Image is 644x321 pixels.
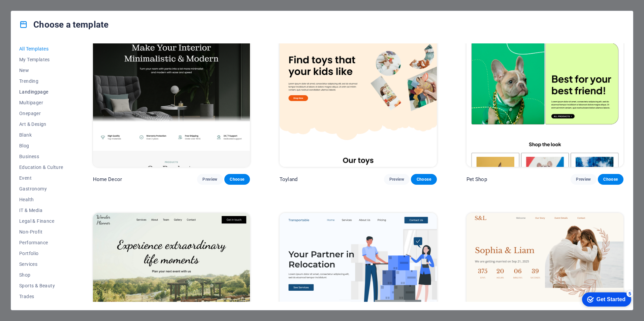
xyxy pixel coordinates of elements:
img: Pet Shop [466,23,623,167]
span: Preview [202,177,217,182]
button: Preview [571,174,596,185]
p: Home Decor [93,176,122,183]
span: Education & Culture [19,165,63,170]
button: Blog [19,140,63,151]
button: Onepager [19,108,63,119]
button: Blank [19,130,63,140]
span: Trending [19,78,63,84]
span: Services [19,261,63,267]
button: My Templates [19,54,63,65]
button: Choose [598,174,623,185]
button: Trending [19,76,63,86]
span: Sports & Beauty [19,283,63,288]
span: Choose [416,177,431,182]
button: Choose [224,174,250,185]
span: Onepager [19,111,63,116]
button: Landingpage [19,86,63,97]
button: Multipager [19,97,63,108]
button: Services [19,259,63,270]
button: Non-Profit [19,226,63,237]
button: IT & Media [19,205,63,216]
span: Health [19,197,63,202]
span: Portfolio [19,251,63,256]
button: Business [19,151,63,162]
button: Gastronomy [19,183,63,194]
p: Toyland [280,176,297,183]
span: Non-Profit [19,229,63,235]
button: Health [19,194,63,205]
div: Get Started 5 items remaining, 0% complete [5,3,55,17]
img: Toyland [280,23,437,167]
span: Legal & Finance [19,218,63,224]
h4: Choose a template [19,19,108,30]
button: Performance [19,237,63,248]
button: All Templates [19,43,63,54]
span: Blog [19,143,63,148]
button: Portfolio [19,248,63,259]
button: Legal & Finance [19,216,63,226]
button: Preview [197,174,223,185]
span: Business [19,154,63,159]
button: Trades [19,291,63,302]
span: Landingpage [19,89,63,95]
span: Multipager [19,100,63,105]
span: Blank [19,132,63,138]
span: Art & Design [19,121,63,127]
span: Shop [19,272,63,278]
button: New [19,65,63,76]
span: Choose [603,177,618,182]
span: Performance [19,240,63,245]
button: Event [19,173,63,183]
button: Preview [384,174,410,185]
span: My Templates [19,57,63,62]
button: Choose [411,174,437,185]
span: Preview [576,177,591,182]
span: Choose [230,177,245,182]
span: Gastronomy [19,186,63,191]
span: IT & Media [19,208,63,213]
span: New [19,68,63,73]
span: Trades [19,294,63,299]
span: Event [19,175,63,181]
div: Get Started [20,7,49,13]
span: Preview [389,177,404,182]
div: 5 [50,1,57,8]
button: Art & Design [19,119,63,130]
p: Pet Shop [466,176,487,183]
span: All Templates [19,46,63,51]
button: Shop [19,270,63,280]
img: Home Decor [93,23,250,167]
button: Education & Culture [19,162,63,173]
button: Sports & Beauty [19,280,63,291]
